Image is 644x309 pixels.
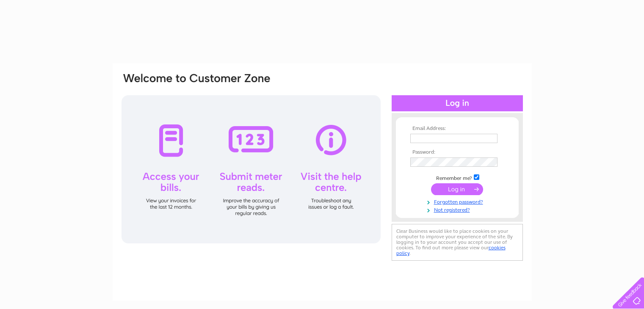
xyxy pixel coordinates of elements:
div: Clear Business would like to place cookies on your computer to improve your experience of the sit... [392,224,523,261]
a: Not registered? [410,205,506,213]
td: Remember me? [408,173,506,182]
a: Forgotten password? [410,197,506,205]
th: Password: [408,149,506,155]
input: Submit [431,183,483,195]
a: cookies policy [396,245,506,256]
th: Email Address: [408,126,506,132]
